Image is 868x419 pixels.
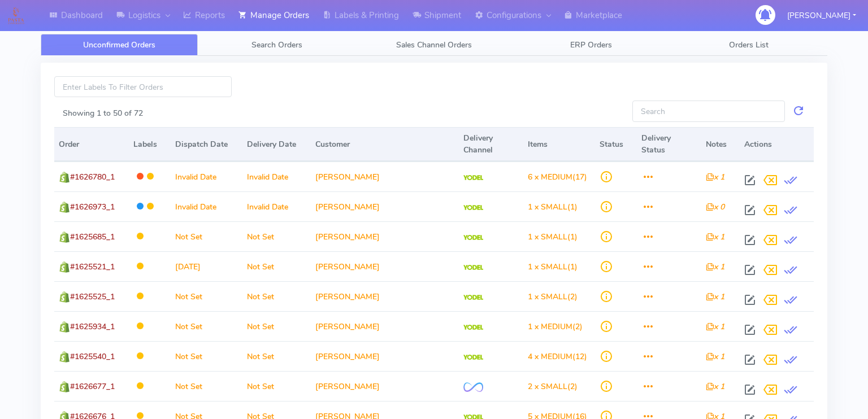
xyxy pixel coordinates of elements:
[706,232,724,242] i: x 1
[311,281,458,311] td: [PERSON_NAME]
[171,281,243,311] td: Not Set
[311,341,458,371] td: [PERSON_NAME]
[83,40,155,50] span: Unconfirmed Orders
[706,172,724,182] i: x 1
[70,381,115,392] span: #1626677_1
[528,202,578,212] span: (1)
[54,127,129,162] th: Order
[242,281,311,311] td: Not Set
[706,381,724,392] i: x 1
[311,191,458,221] td: [PERSON_NAME]
[528,232,578,242] span: (1)
[171,127,243,162] th: Dispatch Date
[311,311,458,341] td: [PERSON_NAME]
[706,291,724,302] i: x 1
[528,291,567,302] span: 1 x SMALL
[171,311,243,341] td: Not Set
[70,291,115,302] span: #1625525_1
[463,175,483,181] img: Yodel
[701,127,740,162] th: Notes
[171,191,243,221] td: Invalid Date
[70,172,115,182] span: #1626780_1
[528,291,578,302] span: (2)
[706,261,724,272] i: x 1
[242,311,311,341] td: Not Set
[41,34,827,56] ul: Tabs
[570,40,612,50] span: ERP Orders
[706,202,724,212] i: x 0
[528,321,572,332] span: 1 x MEDIUM
[463,382,483,392] img: OnFleet
[528,261,567,272] span: 1 x SMALL
[70,261,115,272] span: #1625521_1
[779,4,865,27] button: [PERSON_NAME]
[528,321,583,332] span: (2)
[242,191,311,221] td: Invalid Date
[242,371,311,401] td: Not Set
[242,221,311,251] td: Not Set
[632,101,785,121] input: Search
[396,40,472,50] span: Sales Channel Orders
[528,381,567,392] span: 2 x SMALL
[242,127,311,162] th: Delivery Date
[171,221,243,251] td: Not Set
[528,172,587,182] span: (17)
[463,205,483,211] img: Yodel
[129,127,171,162] th: Labels
[63,107,143,119] label: Showing 1 to 50 of 72
[171,251,243,281] td: [DATE]
[595,127,637,162] th: Status
[242,341,311,371] td: Not Set
[523,127,596,162] th: Items
[463,325,483,330] img: Yodel
[528,261,578,272] span: (1)
[463,295,483,300] img: Yodel
[706,351,724,362] i: x 1
[171,371,243,401] td: Not Set
[311,162,458,191] td: [PERSON_NAME]
[242,251,311,281] td: Not Set
[528,351,572,362] span: 4 x MEDIUM
[311,251,458,281] td: [PERSON_NAME]
[528,232,567,242] span: 1 x SMALL
[459,127,523,162] th: Delivery Channel
[311,371,458,401] td: [PERSON_NAME]
[70,351,115,362] span: #1625540_1
[70,321,115,332] span: #1625934_1
[311,221,458,251] td: [PERSON_NAME]
[528,351,587,362] span: (12)
[463,265,483,270] img: Yodel
[463,355,483,360] img: Yodel
[528,172,572,182] span: 6 x MEDIUM
[528,381,578,392] span: (2)
[528,202,567,212] span: 1 x SMALL
[311,127,458,162] th: Customer
[729,40,769,50] span: Orders List
[70,202,115,212] span: #1626973_1
[171,341,243,371] td: Not Set
[171,162,243,191] td: Invalid Date
[242,162,311,191] td: Invalid Date
[54,76,232,97] input: Enter Labels To Filter Orders
[637,127,701,162] th: Delivery Status
[463,235,483,241] img: Yodel
[70,232,115,242] span: #1625685_1
[706,321,724,332] i: x 1
[740,127,814,162] th: Actions
[251,40,302,50] span: Search Orders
